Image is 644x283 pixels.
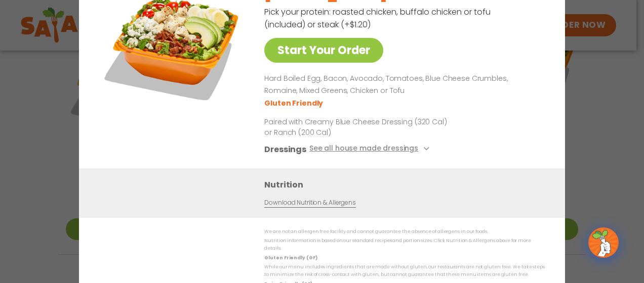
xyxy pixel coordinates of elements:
[264,237,545,253] p: Nutrition information is based on our standard recipes and portion sizes. Click Nutrition & Aller...
[589,228,618,257] img: wpChatIcon
[264,117,452,138] p: Paired with Creamy Blue Cheese Dressing (320 Cal) or Ranch (200 Cal)
[264,198,355,208] a: Download Nutrition & Allergens
[264,263,545,279] p: While our menu includes ingredients that are made without gluten, our restaurants are not gluten ...
[264,178,550,191] h3: Nutrition
[264,73,541,97] p: Hard Boiled Egg, Bacon, Avocado, Tomatoes, Blue Cheese Crumbles, Romaine, Mixed Greens, Chicken o...
[264,255,317,261] strong: Gluten Friendly (GF)
[264,38,383,63] a: Start Your Order
[309,143,432,156] button: See all house made dressings
[264,143,306,156] h3: Dressings
[264,98,325,109] li: Gluten Friendly
[264,6,492,31] p: Pick your protein: roasted chicken, buffalo chicken or tofu (included) or steak (+$1.20)
[264,228,545,235] p: We are not an allergen free facility and cannot guarantee the absence of allergens in our foods.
